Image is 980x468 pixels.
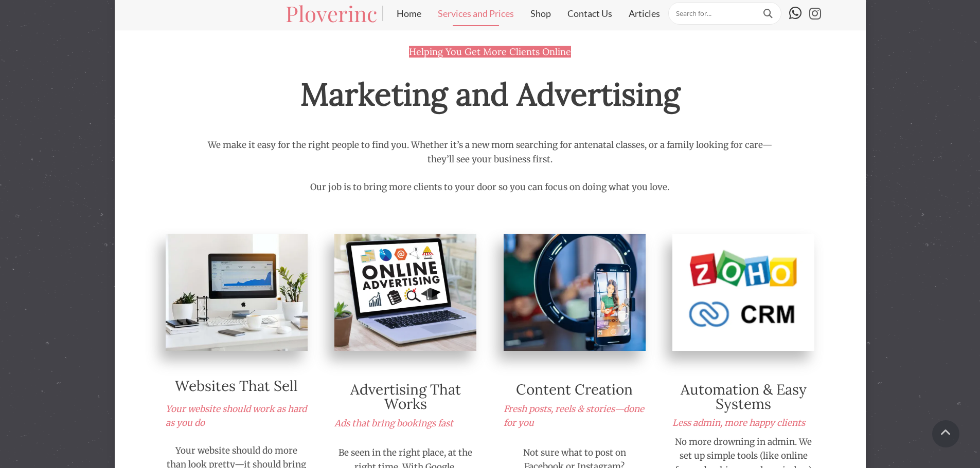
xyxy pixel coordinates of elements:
[672,417,805,428] span: Less admin, more happy clients
[166,403,307,428] span: Your website should work as hard as you do
[522,1,559,26] a: Shop
[300,74,680,114] span: Marketing and Advertising
[203,138,777,166] p: We make it easy for the right people to find you. Whether it’s a new mom searching for antenatal ...
[388,1,430,26] a: Home
[334,418,453,429] span: Ads that bring bookings fast
[409,46,571,58] span: Helping You Get More Clients Online
[504,382,646,397] h3: Content Creation
[620,1,668,26] a: Articles
[334,382,476,411] h3: Advertising That Works
[559,1,620,26] a: Contact Us
[286,3,377,24] a: Ploverinc
[672,382,814,411] h3: Automation & Easy Systems
[166,379,308,393] h3: Websites That Sell
[430,1,522,26] a: Services and Prices
[203,180,777,194] p: Our job is to bring more clients to your door so you can focus on doing what you love.
[504,403,644,428] span: Fresh posts, reels & stories—done for you
[668,2,781,25] input: Search for...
